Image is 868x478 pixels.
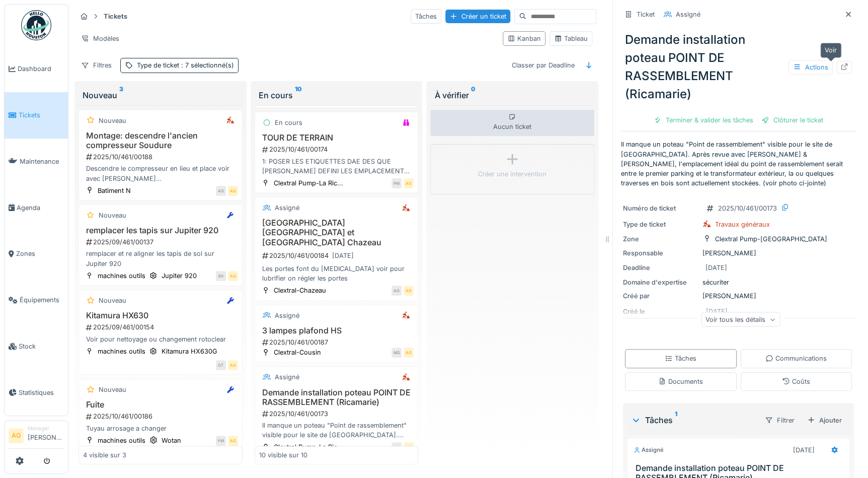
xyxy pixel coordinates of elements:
[715,220,770,229] div: Travaux généraux
[259,89,415,101] div: En cours
[274,348,321,357] div: Clextral-Cousin
[675,414,677,426] sup: 1
[19,110,64,120] span: Tickets
[5,184,68,231] a: Agenda
[162,347,217,356] div: Kitamura HX630G
[705,263,727,272] div: [DATE]
[119,89,123,101] sup: 3
[621,27,856,107] div: Demande installation poteau POINT DE RASSEMBLEMENT (Ricamarie)
[19,388,64,397] span: Statistiques
[658,377,703,386] div: Documents
[391,348,402,358] div: MG
[623,220,698,229] div: Type de ticket
[5,323,68,370] a: Stock
[20,157,64,166] span: Maintenance
[623,203,698,213] div: Numéro de ticket
[701,312,780,327] div: Voir tous les détails
[83,131,238,150] h3: Montage: descendre l'ancien compresseur Soudure
[507,34,541,43] div: Kanban
[98,271,145,281] div: machines outils
[76,31,124,46] div: Modèles
[16,249,64,258] span: Zones
[85,237,238,247] div: 2025/09/461/00137
[5,46,68,92] a: Dashboard
[99,211,126,220] div: Nouveau
[261,249,414,262] div: 2025/10/461/00184
[83,164,238,183] div: Descendre le compresseur en lieu et place voir avec [PERSON_NAME] le raccorder électriquement pne...
[259,218,414,247] h3: [GEOGRAPHIC_DATA] [GEOGRAPHIC_DATA] et [GEOGRAPHIC_DATA] Chazeau
[404,348,414,358] div: AG
[478,169,546,179] div: Créer une intervention
[9,425,64,449] a: AG Manager[PERSON_NAME]
[623,291,854,301] div: [PERSON_NAME]
[98,436,145,445] div: machines outils
[162,436,181,445] div: Wotan
[5,92,68,139] a: Tickets
[715,234,827,244] div: Clextral Pump-[GEOGRAPHIC_DATA]
[85,152,238,162] div: 2025/10/461/00188
[623,234,698,244] div: Zone
[83,334,238,344] div: Voir pour nettoyage ou changement rotoclear
[98,186,131,195] div: Batiment N
[261,145,414,154] div: 2025/10/461/00174
[623,248,854,258] div: [PERSON_NAME]
[507,58,579,73] div: Classer par Deadline
[665,354,696,363] div: Tâches
[20,295,64,305] span: Équipements
[179,61,234,69] span: : 7 sélectionné(s)
[18,64,64,74] span: Dashboard
[332,251,354,260] div: [DATE]
[228,186,238,196] div: AG
[216,186,226,196] div: AG
[404,178,414,188] div: AG
[650,113,757,127] div: Terminer & valider les tâches
[275,372,299,382] div: Assigné
[261,409,414,419] div: 2025/10/461/00173
[83,249,238,268] div: remplacer et re aligner les tapis de sol sur Jupiter 920
[28,425,64,432] div: Manager
[793,445,815,455] div: [DATE]
[162,271,197,281] div: Jupiter 920
[259,326,414,335] h3: 3 lampes plafond HS
[782,377,810,386] div: Coûts
[637,10,655,19] div: Ticket
[623,278,854,287] div: sécuriter
[5,277,68,323] a: Équipements
[275,118,302,127] div: En cours
[803,414,846,427] div: Ajouter
[5,139,68,185] a: Maintenance
[820,43,841,57] div: Voir
[98,347,145,356] div: machines outils
[788,60,833,75] div: Actions
[274,442,343,452] div: Clextral Pump-La Ric...
[76,58,116,73] div: Filtres
[259,133,414,143] h3: TOUR DE TERRAIN
[228,271,238,281] div: AG
[757,113,827,127] div: Clôturer le ticket
[28,425,64,446] li: [PERSON_NAME]
[9,428,24,443] li: AG
[228,436,238,446] div: AG
[404,442,414,452] div: AG
[631,414,756,426] div: Tâches
[137,60,234,70] div: Type de ticket
[404,286,414,296] div: AG
[99,296,126,305] div: Nouveau
[21,10,51,40] img: Badge_color-CXgf-gQk.svg
[391,442,402,452] div: AC
[83,450,126,460] div: 4 visible sur 3
[623,291,698,301] div: Créé par
[259,264,414,283] div: Les portes font du [MEDICAL_DATA] voir pour lubrifier on régler les portes
[391,178,402,188] div: PM
[676,10,700,19] div: Assigné
[83,400,238,409] h3: Fuite
[470,89,475,101] sup: 0
[83,424,238,433] div: Tuyau arrosage a changer
[765,354,827,363] div: Communications
[274,178,343,188] div: Clextral Pump-La Ric...
[718,203,777,213] div: 2025/10/461/00173
[216,271,226,281] div: SH
[99,385,126,394] div: Nouveau
[275,311,299,320] div: Assigné
[99,116,126,125] div: Nouveau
